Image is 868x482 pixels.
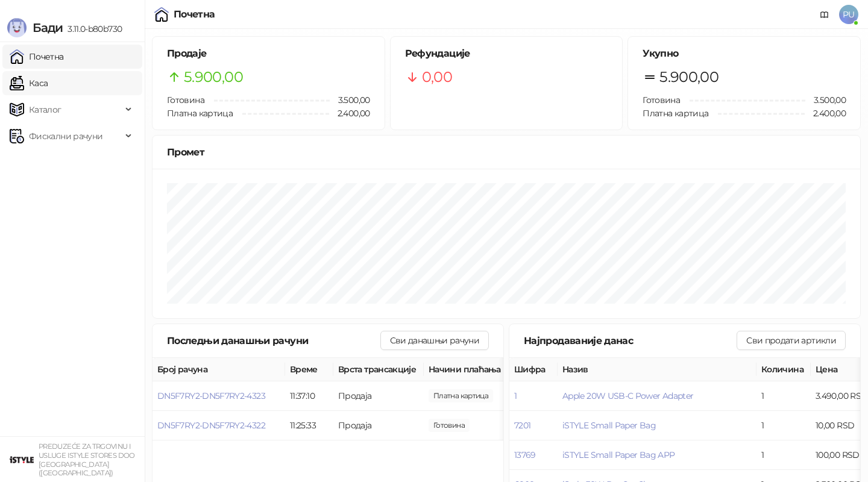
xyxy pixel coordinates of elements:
td: 11:25:33 [285,411,333,440]
button: 7201 [514,420,530,431]
td: 1 [756,411,811,440]
button: iSTYLE Small Paper Bag [562,420,656,431]
img: 64x64-companyLogo-77b92cf4-9946-4f36-9751-bf7bb5fd2c7d.png [10,448,34,472]
td: 1 [756,381,811,411]
span: 2.400,00 [805,107,846,120]
h5: Укупно [643,46,846,61]
span: 3.500,00 [330,93,370,107]
button: DN5F7RY2-DN5F7RY2-4322 [157,420,265,431]
button: 13769 [514,449,536,460]
button: DN5F7RY2-DN5F7RY2-4323 [157,390,265,401]
th: Врста трансакције [333,358,424,381]
span: Бади [33,20,63,35]
span: Готовина [643,95,680,105]
a: Каса [10,71,48,95]
span: 3.500,00 [805,93,846,107]
button: Apple 20W USB-C Power Adapter [562,390,693,401]
span: Каталог [29,98,61,122]
span: 0,00 [422,66,452,89]
th: Време [285,358,333,381]
span: 3.11.0-b80b730 [63,23,122,34]
span: Платна картица [167,108,233,119]
div: Најпродаваније данас [524,333,737,348]
div: Промет [167,145,846,160]
span: PU [839,5,858,24]
span: 5.900,00 [659,66,719,89]
img: Logo [7,18,27,37]
span: Платна картица [643,108,708,119]
a: Документација [815,5,834,24]
span: Фискални рачуни [29,124,102,148]
span: 2.400,00 [429,389,493,402]
span: 2.400,00 [329,107,370,120]
button: Сви данашњи рачуни [380,331,489,350]
div: Последњи данашњи рачуни [167,333,380,348]
h5: Продаје [167,46,370,61]
button: iSTYLE Small Paper Bag APP [562,449,675,460]
h5: Рефундације [405,46,608,61]
span: 5.900,00 [184,66,243,89]
th: Шифра [509,358,558,381]
td: 11:37:10 [285,381,333,411]
td: 1 [756,440,811,470]
button: 1 [514,390,517,401]
th: Количина [756,358,811,381]
th: Начини плаћања [424,358,544,381]
th: Број рачуна [153,358,285,381]
div: Почетна [174,10,215,19]
a: Почетна [10,45,64,69]
span: Готовина [167,95,204,105]
small: PREDUZEĆE ZA TRGOVINU I USLUGE ISTYLE STORES DOO [GEOGRAPHIC_DATA] ([GEOGRAPHIC_DATA]) [39,442,135,477]
button: Сви продати артикли [737,331,846,350]
td: Продаја [333,381,424,411]
td: Продаја [333,411,424,440]
th: Назив [558,358,756,381]
span: 3.500,00 [429,419,470,432]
